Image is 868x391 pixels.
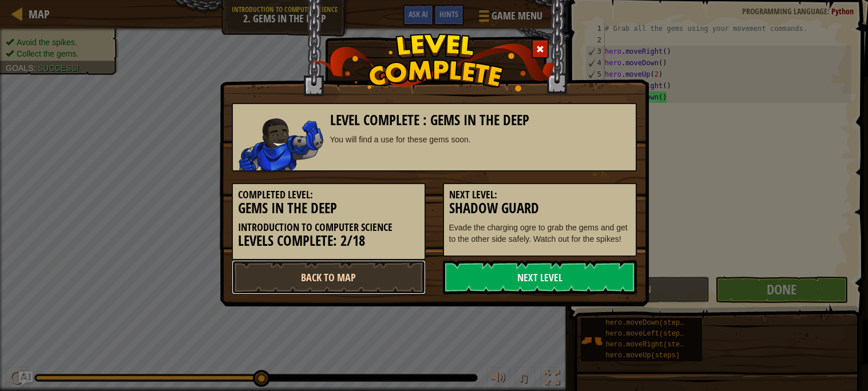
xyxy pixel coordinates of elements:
[311,34,557,91] img: level_complete.png
[330,113,631,128] h3: Level Complete : Gems in the Deep
[238,189,419,201] h5: Completed Level:
[449,189,631,201] h5: Next Level:
[330,134,631,145] div: You will find a use for these gems soon.
[239,118,323,170] img: stalwart.png
[238,201,419,216] h3: Gems in the Deep
[449,222,631,245] p: Evade the charging ogre to grab the gems and get to the other side safely. Watch out for the spikes!
[232,260,426,294] a: Back to Map
[238,222,419,233] h5: Introduction to Computer Science
[443,260,637,294] a: Next Level
[449,201,631,216] h3: Shadow Guard
[238,233,419,249] h3: Levels Complete: 2/18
